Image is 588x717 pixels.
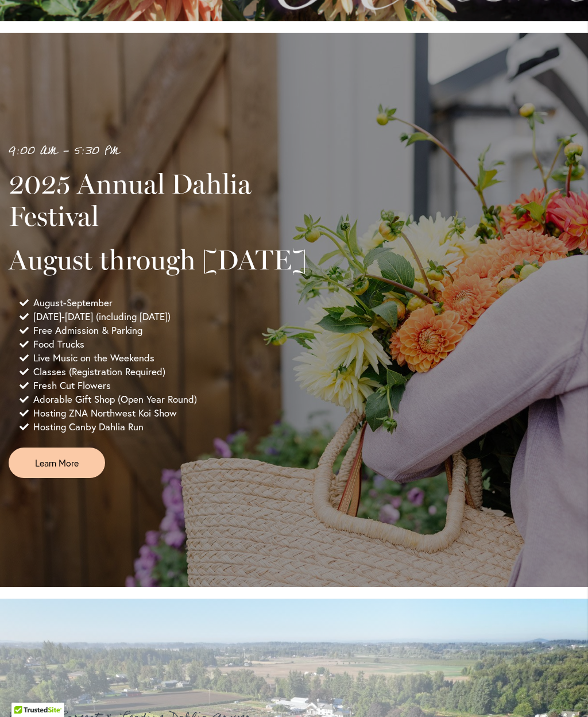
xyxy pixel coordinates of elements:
span: Classes (Registration Required) [33,365,165,379]
a: Learn More [9,448,105,478]
span: Free Admission & Parking [33,323,142,337]
span: Hosting Canby Dahlia Run [33,420,144,434]
h2: August through [DATE] [9,244,324,276]
span: Food Trucks [33,337,84,351]
span: Adorable Gift Shop (Open Year Round) [33,392,197,406]
span: August-September [33,296,113,310]
p: 9:00 AM - 5:30 PM [9,142,324,161]
span: Live Music on the Weekends [33,351,154,365]
span: Learn More [35,456,79,469]
h2: 2025 Annual Dahlia Festival [9,168,324,232]
span: Fresh Cut Flowers [33,379,111,392]
span: Hosting ZNA Northwest Koi Show [33,406,177,420]
span: [DATE]-[DATE] (including [DATE]) [33,310,171,323]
